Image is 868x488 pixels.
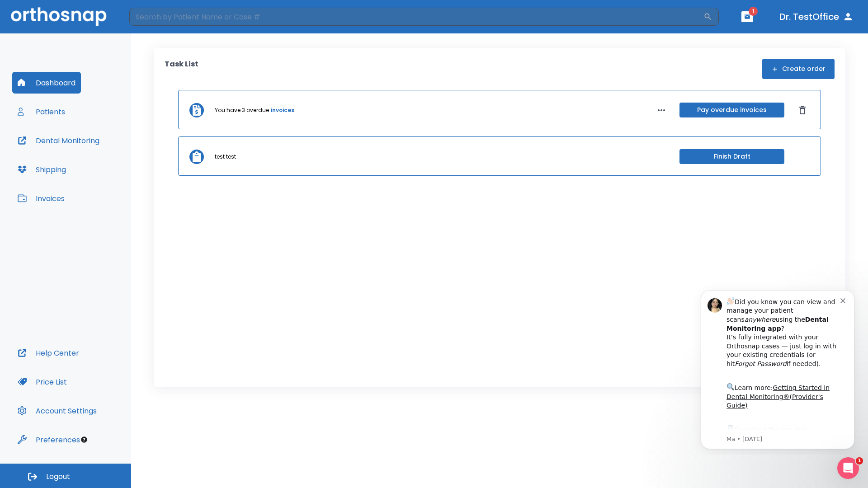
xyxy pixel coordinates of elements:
[776,9,857,25] button: Dr. TestOffice
[12,188,70,209] button: Invoices
[12,400,102,422] button: Account Settings
[46,472,70,482] span: Logout
[837,457,859,479] iframe: Intercom live chat
[12,72,81,94] button: Dashboard
[39,153,153,161] p: Message from Ma, sent 6w ago
[795,103,810,117] button: Dismiss
[39,142,153,188] div: Download the app: | ​ Let us know if you need help getting started!
[129,8,703,26] input: Search by Patient Name or Case #
[856,457,863,465] span: 1
[762,59,835,79] button: Create order
[12,342,85,364] button: Help Center
[80,436,88,444] div: Tooltip anchor
[153,14,160,21] button: Dismiss notification
[687,282,868,455] iframe: Intercom notifications message
[39,144,120,160] a: App Store
[749,7,758,16] span: 1
[12,101,71,122] button: Patients
[11,7,107,26] img: Orthosnap
[165,59,198,79] p: Task List
[679,103,784,117] button: Pay overdue invoices
[215,153,236,161] p: test test
[679,149,784,164] button: Finish Draft
[12,159,71,180] button: Shipping
[215,106,269,114] p: You have 3 overdue
[12,429,85,450] button: Preferences
[12,371,72,393] button: Price List
[271,106,294,114] a: invoices
[12,130,105,151] button: Dental Monitoring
